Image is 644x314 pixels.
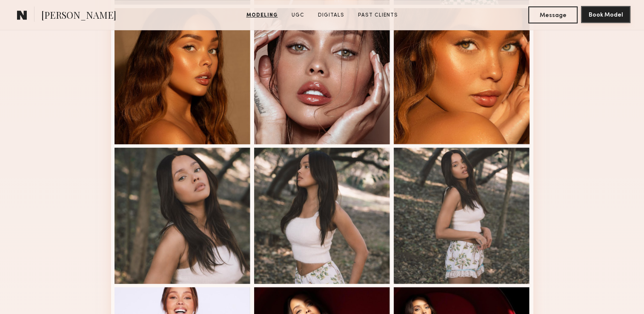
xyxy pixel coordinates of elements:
[355,11,401,19] a: Past Clients
[243,11,281,19] a: Modeling
[315,11,348,19] a: Digitals
[41,9,116,23] span: [PERSON_NAME]
[581,11,630,18] a: Book Model
[288,11,308,19] a: UGC
[528,6,578,23] button: Message
[581,6,630,23] button: Book Model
